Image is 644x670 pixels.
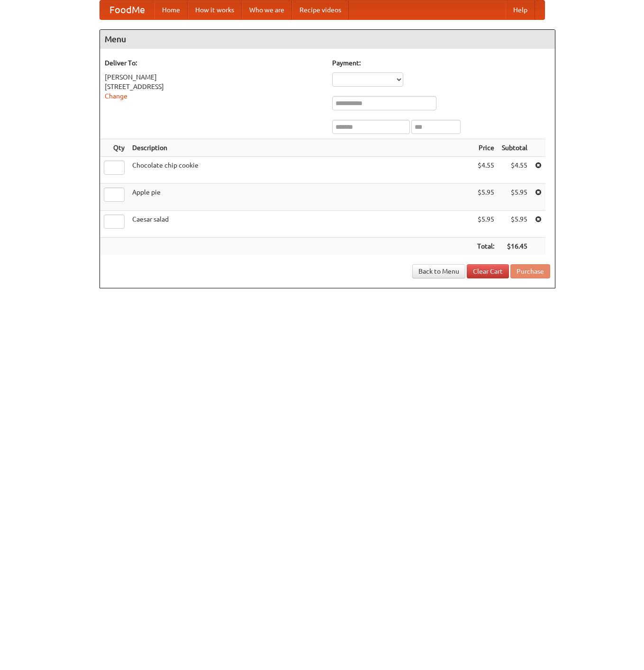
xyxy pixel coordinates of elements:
[100,139,128,157] th: Qty
[498,157,531,184] td: $4.55
[154,0,188,19] a: Home
[105,72,323,82] div: [PERSON_NAME]
[473,157,498,184] td: $4.55
[498,139,531,157] th: Subtotal
[105,92,127,100] a: Change
[498,211,531,238] td: $5.95
[467,264,509,278] a: Clear Cart
[510,264,550,278] button: Purchase
[412,264,465,278] a: Back to Menu
[332,58,550,68] h5: Payment:
[128,184,473,211] td: Apple pie
[498,238,531,255] th: $16.45
[292,0,349,19] a: Recipe videos
[128,157,473,184] td: Chocolate chip cookie
[100,0,154,19] a: FoodMe
[473,211,498,238] td: $5.95
[105,82,323,91] div: [STREET_ADDRESS]
[105,58,323,68] h5: Deliver To:
[473,139,498,157] th: Price
[506,0,535,19] a: Help
[128,211,473,238] td: Caesar salad
[473,184,498,211] td: $5.95
[242,0,292,19] a: Who we are
[100,30,555,49] h4: Menu
[498,184,531,211] td: $5.95
[128,139,473,157] th: Description
[188,0,242,19] a: How it works
[473,238,498,255] th: Total:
